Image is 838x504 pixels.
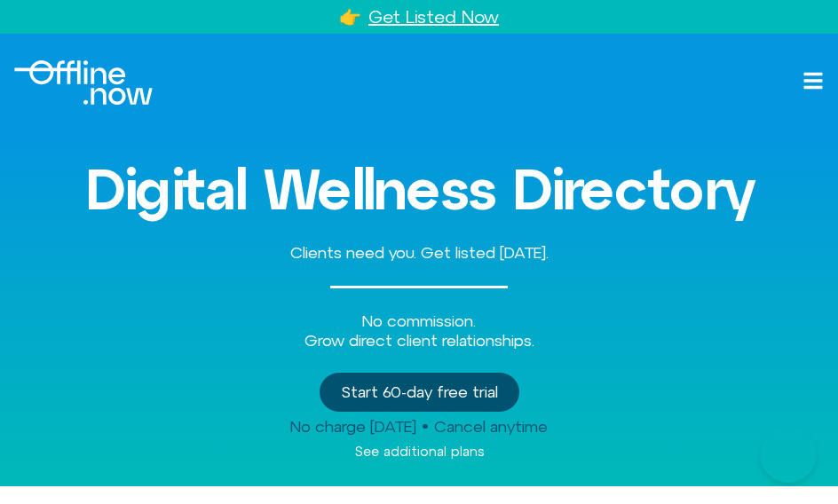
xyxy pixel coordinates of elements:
span: Start 60-day free trial [341,383,498,401]
a: 👉 [339,6,361,27]
span: No commission. Grow direct client relationships. [304,311,534,350]
span: Clients need you. Get listed [DATE]. [290,243,549,262]
img: Offline.Now logo in white. Text of the words offline.now with a line going through the "O" [14,60,153,105]
iframe: Botpress [760,426,817,483]
a: Get Listed Now [368,6,499,27]
div: Logo [14,60,153,105]
span: No charge [DATE] • Cancel anytime [290,417,548,436]
a: See additional plans [355,444,484,459]
a: Start 60-day free trial [320,373,519,412]
h3: Digital Wellness Directory [14,158,824,220]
